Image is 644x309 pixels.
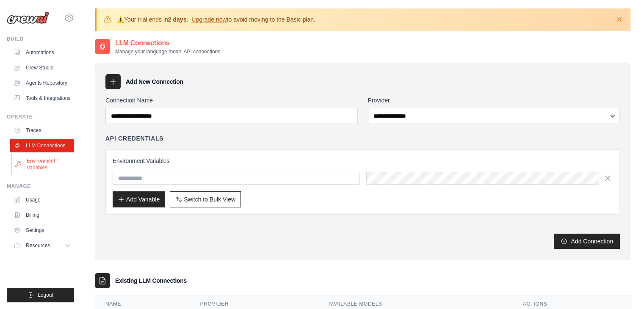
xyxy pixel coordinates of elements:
[7,36,74,42] div: Build
[191,16,227,23] a: Upgrade now
[10,193,74,207] a: Usage
[10,61,74,74] a: Crew Studio
[368,96,620,105] label: Provider
[7,11,49,24] img: Logo
[7,183,74,190] div: Manage
[10,76,74,90] a: Agents Repository
[554,234,620,249] button: Add Connection
[7,113,74,120] div: Operate
[168,16,187,23] strong: 2 days
[113,191,165,207] button: Add Variable
[7,288,74,302] button: Logout
[26,242,50,249] span: Resources
[10,208,74,222] a: Billing
[117,16,124,23] strong: ⚠️
[10,46,74,59] a: Automations
[11,154,75,174] a: Environment Variables
[105,96,358,105] label: Connection Name
[10,91,74,105] a: Tools & Integrations
[105,134,163,143] h4: API Credentials
[117,15,315,24] p: Your trial ends in . to avoid moving to the Basic plan.
[170,191,241,207] button: Switch to Bulk View
[184,195,235,204] span: Switch to Bulk View
[10,223,74,237] a: Settings
[38,292,53,298] span: Logout
[10,239,74,252] button: Resources
[10,139,74,152] a: LLM Connections
[115,38,220,48] h2: LLM Connections
[126,77,183,86] h3: Add New Connection
[113,157,613,165] h3: Environment Variables
[115,276,187,285] h3: Existing LLM Connections
[10,124,74,137] a: Traces
[115,48,220,55] p: Manage your language model API connections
